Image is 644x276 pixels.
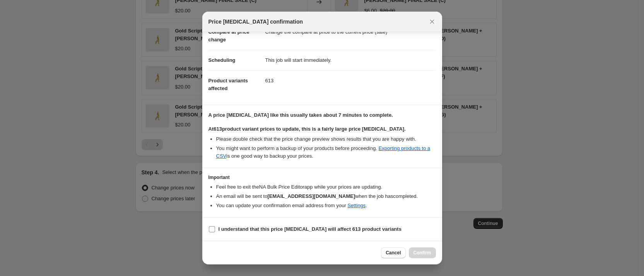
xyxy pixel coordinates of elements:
a: Settings [347,203,366,208]
b: [EMAIL_ADDRESS][DOMAIN_NAME] [267,193,355,199]
span: Cancel [386,250,401,256]
dd: This job will start immediately. [265,50,436,70]
b: At 613 product variant prices to update, this is a fairly large price [MEDICAL_DATA]. [208,126,406,132]
span: Scheduling [208,57,236,63]
li: You might want to perform a backup of your products before proceeding. is one good way to backup ... [216,145,436,160]
dd: 613 [265,70,436,91]
b: I understand that this price [MEDICAL_DATA] will affect 613 product variants [219,226,401,232]
b: A price [MEDICAL_DATA] like this usually takes about 7 minutes to complete. [208,112,393,118]
button: Cancel [381,247,405,258]
button: Close [427,16,437,27]
li: You can update your confirmation email address from your . [216,202,436,210]
h3: Important [208,174,436,181]
span: Product variants affected [208,78,248,91]
li: Please double check that the price change preview shows results that you are happy with. [216,135,436,143]
li: An email will be sent to when the job has completed . [216,193,436,200]
dd: Change the compare at price to the current price (sale) [265,22,436,42]
span: Price [MEDICAL_DATA] confirmation [208,18,303,26]
li: Feel free to exit the NA Bulk Price Editor app while your prices are updating. [216,183,436,191]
